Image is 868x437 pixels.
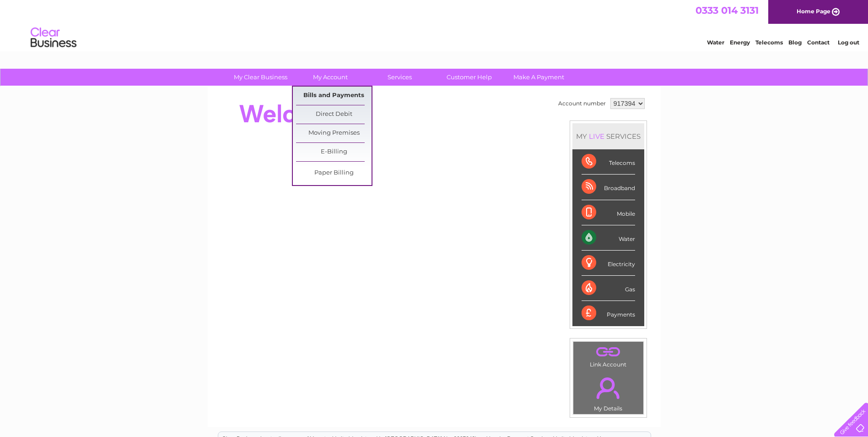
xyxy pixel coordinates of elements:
[587,132,606,141] div: LIVE
[362,69,437,86] a: Services
[582,149,635,175] div: Telecoms
[730,39,750,46] a: Energy
[788,39,802,46] a: Blog
[573,370,644,415] td: My Details
[431,69,507,86] a: Customer Help
[695,5,759,16] a: 0333 014 3131
[556,96,608,111] td: Account number
[296,124,372,142] a: Moving Premises
[296,87,372,105] a: Bills and Payments
[582,276,635,301] div: Gas
[296,143,372,161] a: E-Billing
[572,123,644,149] div: MY SERVICES
[576,372,641,404] a: .
[838,39,859,46] a: Log out
[218,5,651,44] div: Clear Business is a trading name of Verastar Limited (registered in [GEOGRAPHIC_DATA] No. 3667643...
[582,251,635,276] div: Electricity
[501,69,577,86] a: Make A Payment
[755,39,783,46] a: Telecoms
[807,39,830,46] a: Contact
[223,69,298,86] a: My Clear Business
[292,69,368,86] a: My Account
[582,225,635,251] div: Water
[296,105,372,124] a: Direct Debit
[30,24,77,52] img: logo.png
[576,344,641,360] a: .
[582,301,635,326] div: Payments
[296,164,372,182] a: Paper Billing
[707,39,724,46] a: Water
[573,341,644,370] td: Link Account
[582,175,635,200] div: Broadband
[582,200,635,225] div: Mobile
